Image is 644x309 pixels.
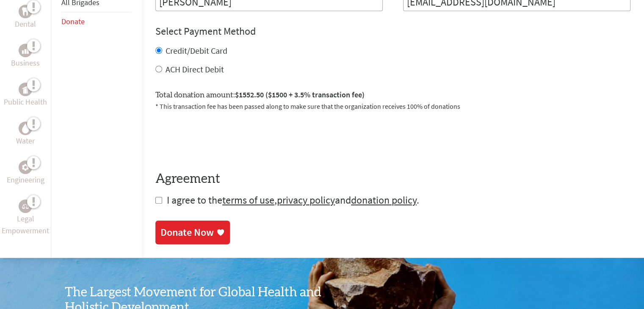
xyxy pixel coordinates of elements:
p: Water [16,135,35,147]
img: Dental [22,8,29,16]
li: Donate [61,12,132,31]
h4: Select Payment Method [155,25,630,38]
img: Legal Empowerment [22,204,29,209]
p: Dental [15,18,36,30]
a: privacy policy [277,193,335,207]
p: * This transaction fee has been passed along to make sure that the organization receives 100% of ... [155,101,630,111]
a: donation policy [351,193,417,207]
a: Donate [61,17,85,26]
span: $1552.50 ($1500 + 3.5% transaction fee) [235,90,365,99]
label: Credit/Debit Card [166,45,227,56]
p: Engineering [7,174,44,186]
p: Legal Empowerment [2,213,49,237]
img: Business [22,47,29,54]
div: Legal Empowerment [19,199,32,213]
label: Total donation amount: [155,89,365,101]
a: Public HealthPublic Health [4,83,47,108]
a: Legal EmpowermentLegal Empowerment [2,199,49,237]
p: Public Health [4,96,47,108]
span: I agree to the , and . [167,193,419,207]
label: ACH Direct Debit [166,64,224,74]
img: Public Health [22,85,29,94]
a: DentalDental [15,5,36,30]
div: Business [19,44,32,57]
p: Business [11,57,40,69]
div: Donate Now [160,226,214,239]
iframe: To enrich screen reader interactions, please activate Accessibility in Grammarly extension settings [155,121,284,154]
img: Engineering [22,164,29,171]
div: Engineering [19,160,32,174]
div: Dental [19,5,32,18]
div: Water [19,121,32,135]
div: Public Health [19,83,32,96]
a: BusinessBusiness [11,44,40,69]
a: terms of use [222,193,274,207]
img: Water [22,124,29,133]
a: Donate Now [155,221,230,244]
a: EngineeringEngineering [7,160,44,186]
h4: Agreement [155,171,630,187]
a: WaterWater [16,121,35,147]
